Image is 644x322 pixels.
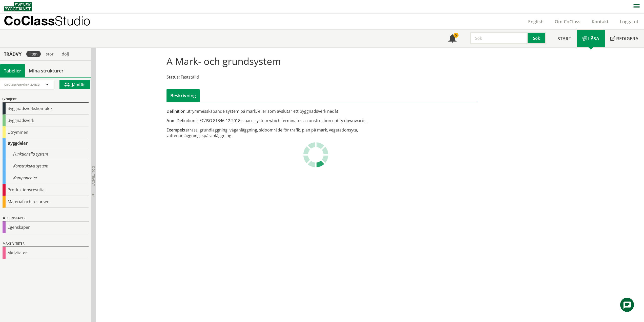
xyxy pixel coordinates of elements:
span: Start [557,35,571,42]
div: Beskrivning [167,89,200,102]
div: utrymmesskapande system på mark, eller som avslutar ett byggnadsverk nedåt [167,108,371,114]
span: Redigera [616,35,638,42]
div: stor [43,51,57,57]
img: Laddar [303,142,328,167]
span: Notifikationer [448,35,456,43]
div: Produktionsresultat [3,184,89,196]
a: English [523,18,549,25]
div: Definition i IEC/ISO 81346-12:2018: space system which terminates a construction entity downwards. [167,118,371,123]
a: Kontakt [586,18,614,25]
div: Komponenter [3,172,89,184]
a: Läsa [577,30,605,47]
div: dölj [59,51,72,57]
div: Objekt [3,97,89,103]
button: Sök [528,32,546,44]
span: Fastställd [181,74,199,80]
a: Start [552,30,577,47]
div: Byggnadsverk [3,115,89,126]
span: Läsa [588,35,599,42]
a: Redigera [605,30,644,47]
div: Byggnadsverkskomplex [3,103,89,115]
div: Byggdelar [3,138,89,148]
a: CoClassStudio [4,14,101,29]
div: Funktionella system [3,148,89,160]
span: Dölj trädvy [91,166,96,186]
img: Svensk Byggtjänst [4,2,32,11]
div: terrass, grundläggning, väganläggning, sidoområde för trafik, plan på mark, vegetationsyta, vatte... [167,127,371,138]
span: Studio [55,13,90,28]
a: 5 [443,30,462,47]
span: CoClass Version 3.18.0 [4,82,39,87]
div: Utrymmen [3,126,89,138]
div: Egenskaper [3,221,89,233]
p: CoClass [4,18,90,24]
span: Status: [167,74,180,80]
h1: A Mark- och grundsystem [167,55,281,67]
div: liten [26,51,41,57]
div: 5 [453,33,459,38]
a: Om CoClass [549,18,586,25]
div: Aktiviteter [3,247,89,259]
a: Mina strukturer [25,64,67,77]
span: Definition: [167,108,186,114]
span: Exempel: [167,127,184,133]
div: Trädvy [1,51,24,57]
div: Egenskaper [3,215,89,221]
div: Aktiviteter [3,241,89,247]
a: Logga ut [614,18,644,25]
button: Jämför [59,80,90,89]
div: Konstruktiva system [3,160,89,172]
span: Anm: [167,118,177,123]
input: Sök [470,32,528,44]
div: Material och resurser [3,196,89,208]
